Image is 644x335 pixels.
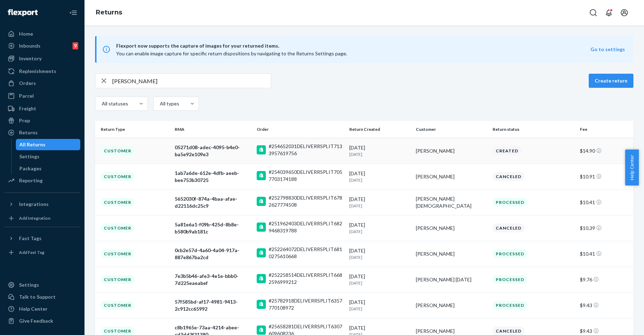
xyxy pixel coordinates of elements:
div: 5652030f-874a-4baa-afae-d22116dc25c9 [175,195,251,209]
p: [DATE] [349,254,410,260]
div: Prep [19,117,30,124]
div: #254039650DELIVERRSPLIT7057703174188 [269,169,343,183]
div: Help Center [19,305,48,312]
p: [DATE] [349,280,410,286]
a: All Returns [16,139,81,150]
div: #252798830DELIVERRSPLIT6782627774508 [269,194,343,208]
td: $14.90 [577,138,633,164]
input: Search returns by rma, id, tracking number [112,74,271,88]
div: [PERSON_NAME] [416,250,487,257]
div: 9 [73,42,78,49]
div: Add Integration [19,215,50,221]
div: Settings [19,281,39,288]
a: Inventory [4,53,80,64]
div: Give Feedback [19,317,53,324]
a: Orders [4,78,80,89]
div: #252258514DELIVERRSPLIT6682596999212 [269,272,343,286]
div: Replenishments [19,68,56,75]
div: Customer [101,198,135,207]
td: $9.76 [577,267,633,292]
div: Processed [493,198,527,207]
div: Customer [101,249,135,258]
td: $10.41 [577,189,633,215]
div: Created [493,146,521,155]
div: [PERSON_NAME] [416,147,487,154]
a: Returns [4,127,80,138]
button: Fast Tags [4,233,80,244]
div: Home [19,30,33,37]
div: [PERSON_NAME] [DATE] [416,276,487,283]
a: Replenishments [4,66,80,77]
a: Settings [16,151,81,162]
div: Returns [19,129,38,136]
div: Canceled [493,224,525,232]
a: Freight [4,103,80,114]
div: Canceled [493,172,525,181]
button: Open notifications [602,6,616,20]
div: #252264072DELIVERRSPLIT6810275610668 [269,246,343,260]
div: Settings [19,153,39,160]
span: You can enable image capture for specific return dispositions by navigating to the Returns Settin... [116,50,347,56]
div: [PERSON_NAME] [416,225,487,232]
td: $10.91 [577,164,633,189]
div: Customer [101,146,135,155]
a: Add Integration [4,213,80,224]
a: Talk to Support [4,291,80,303]
a: Prep [4,115,80,126]
div: 1ab7a6de-612e-4dfb-aeeb-bee753b30725 [175,170,251,184]
div: 5a81e6a1-f09b-425d-8b8e-b580b9ab181c [175,221,251,235]
div: All Returns [19,141,45,148]
th: RMA [172,121,254,138]
div: #254652031DELIVERRSPLIT7133957619756 [269,143,343,157]
div: Orders [19,80,36,87]
a: Help Center [4,303,80,315]
p: [DATE] [349,151,410,157]
div: [PERSON_NAME] [416,302,487,309]
button: Create return [589,74,633,88]
button: Open Search Box [586,6,600,20]
button: Close Navigation [66,6,80,20]
div: [PERSON_NAME][DEMOGRAPHIC_DATA] [416,195,487,209]
div: All statuses [102,100,127,107]
div: Customer [101,301,135,310]
button: Give Feedback [4,315,80,327]
div: Customer [101,172,135,181]
div: [DATE] [349,221,410,234]
div: 0cb2e57d-4a60-4a04-917a-887e867ba2cd [175,247,251,261]
div: Talk to Support [19,293,56,300]
div: Customer [101,224,135,232]
div: [PERSON_NAME] [416,328,487,335]
div: [PERSON_NAME] [416,173,487,180]
button: Integrations [4,199,80,210]
p: [DATE] [349,229,410,234]
th: Fee [577,121,633,138]
div: 05271d08-adec-4095-b4e0-ba5e92e109e3 [175,144,251,158]
a: Packages [16,163,81,174]
div: Customer [101,275,135,284]
div: Fast Tags [19,235,42,242]
button: Go to settings [590,46,625,53]
a: Home [4,28,80,39]
div: 7e3b5b46-afe3-4e1e-bbb0-7d225eaeabef [175,273,251,287]
div: Add Fast Tag [19,249,44,255]
div: Processed [493,275,527,284]
div: [DATE] [349,273,410,286]
div: #25782918DELIVERRSPLIT6357770108972 [269,297,343,311]
div: [DATE] [349,170,410,183]
div: All types [160,100,178,107]
div: Packages [19,165,42,172]
button: Open account menu [617,6,631,20]
th: Return status [490,121,577,138]
div: Processed [493,301,527,310]
div: Parcel [19,92,34,99]
div: Inbounds [19,42,40,49]
td: $9.43 [577,292,633,318]
th: Return Created [346,121,413,138]
ol: breadcrumbs [90,2,128,23]
div: [DATE] [349,144,410,157]
p: [DATE] [349,203,410,209]
a: Parcel [4,90,80,102]
td: $10.39 [577,215,633,241]
div: [DATE] [349,299,410,312]
div: Processed [493,249,527,258]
